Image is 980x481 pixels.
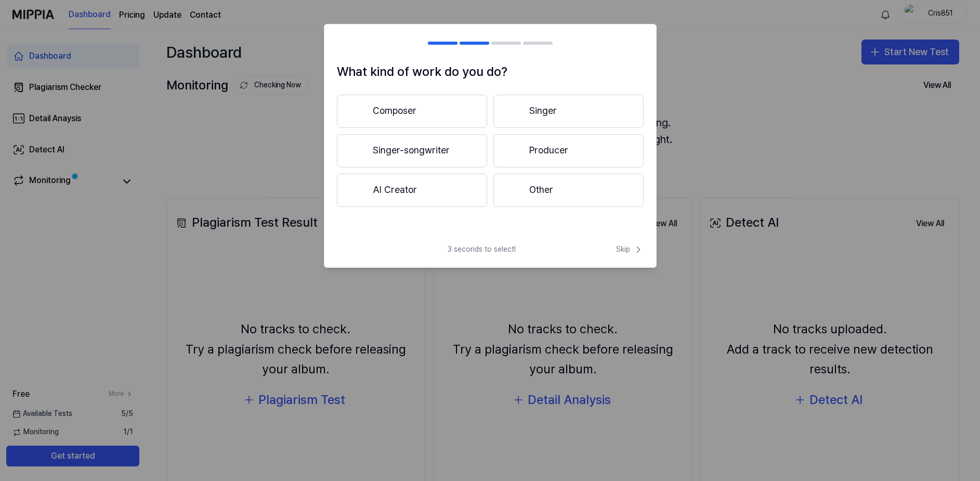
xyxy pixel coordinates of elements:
button: Other [493,174,644,207]
button: Skip [614,244,644,255]
span: Skip [616,244,644,255]
span: 3 seconds to select! [448,244,516,255]
button: AI Creator [337,174,487,207]
button: Producer [493,134,644,167]
button: Composer [337,95,487,128]
h1: What kind of work do you do? [337,62,644,82]
button: Singer [493,95,644,128]
button: Singer-songwriter [337,134,487,167]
